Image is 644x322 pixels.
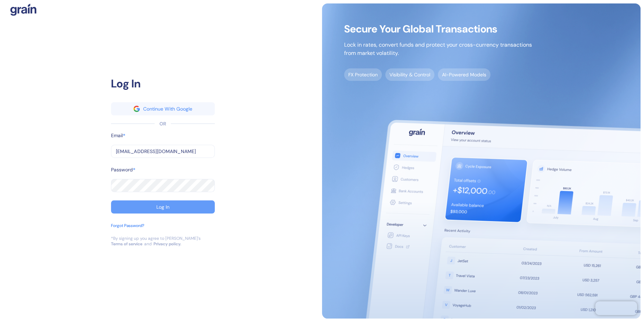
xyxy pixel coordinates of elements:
[595,301,637,315] iframe: Chatra live chat
[111,241,142,247] a: Terms of service
[344,41,532,57] p: Lock in rates, convert funds and protect your cross-currency transactions from market volatility.
[111,102,215,115] button: googleContinue With Google
[111,200,215,214] button: Log In
[10,3,36,16] img: logo
[111,75,215,92] div: Log In
[154,241,181,247] a: Privacy policy.
[344,68,382,81] span: FX Protection
[159,120,166,127] div: OR
[111,222,144,229] div: Forgot Password?
[322,3,641,319] img: signup-main-image
[143,106,192,111] div: Continue With Google
[385,68,434,81] span: Visibility & Control
[111,236,201,241] div: *By signing up you agree to [PERSON_NAME]’s
[344,26,532,32] span: Secure Your Global Transactions
[111,166,133,173] label: Password
[134,106,140,112] img: google
[111,222,144,236] button: Forgot Password?
[156,205,169,209] div: Log In
[144,241,152,247] div: and
[111,132,123,139] label: Email
[438,68,490,81] span: AI-Powered Models
[111,145,215,158] input: example@email.com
